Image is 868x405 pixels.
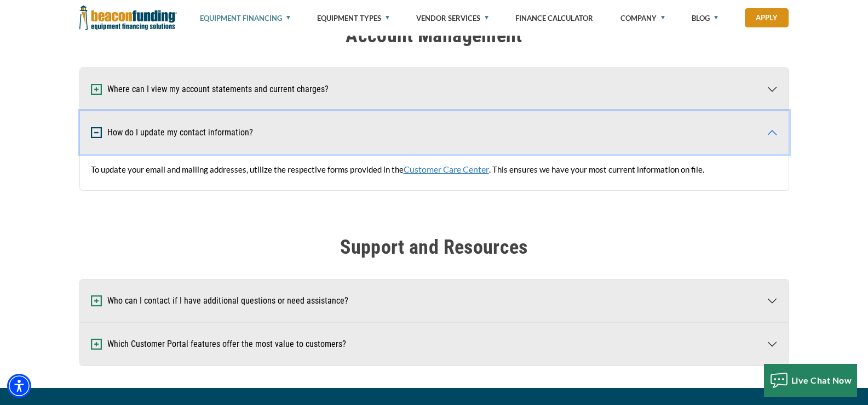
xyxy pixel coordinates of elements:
[91,84,102,95] img: Expand and Collapse Icon
[80,68,789,111] button: Where can I view my account statements and current charges?
[80,323,789,366] button: Which Customer Portal features offer the most value to customers?
[745,8,789,27] a: Apply
[7,374,31,398] div: Accessibility Menu
[79,235,789,260] h2: Support and Resources
[91,339,102,350] img: Expand and Collapse Icon
[791,375,852,385] span: Live Chat Now
[79,23,789,48] h2: Account Management
[80,279,789,322] button: Who can I contact if I have additional questions or need assistance?
[764,364,858,397] button: Live Chat Now
[404,164,489,174] a: Customer Care Center
[80,111,789,154] button: How do I update my contact information?
[91,127,102,138] img: Expand and Collapse Icon
[91,295,102,306] img: Expand and Collapse Icon
[91,163,778,176] p: To update your email and mailing addresses, utilize the respective forms provided in the . This e...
